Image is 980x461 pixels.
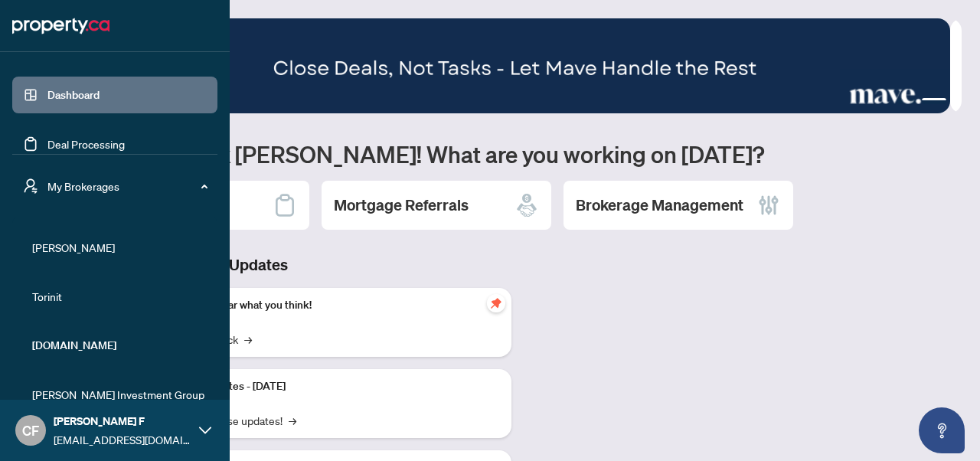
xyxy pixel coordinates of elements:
span: [PERSON_NAME] [32,239,207,256]
button: Open asap [919,407,965,453]
span: user-switch [23,178,38,194]
a: Dashboard [47,88,100,102]
span: My Brokerages [47,178,207,195]
span: CF [22,420,39,441]
button: 3 [922,98,946,104]
span: [PERSON_NAME] F [54,413,191,430]
p: We want to hear what you think! [161,297,499,314]
span: [PERSON_NAME] Investment Group [32,386,207,403]
h3: Brokerage & Industry Updates [80,254,511,276]
span: Torinit [32,288,207,305]
a: Deal Processing [47,137,125,151]
span: → [289,412,296,429]
button: 2 [910,98,916,104]
span: [EMAIL_ADDRESS][DOMAIN_NAME] [54,431,191,448]
p: Platform Updates - [DATE] [161,378,499,395]
h2: Brokerage Management [576,195,743,216]
span: pushpin [487,294,505,312]
span: → [244,331,252,348]
h1: Welcome back [PERSON_NAME]! What are you working on [DATE]? [80,139,962,168]
span: [DOMAIN_NAME] [32,337,207,354]
img: Slide 2 [80,18,950,113]
button: 1 [897,98,903,104]
h2: Mortgage Referrals [334,195,469,216]
img: logo [12,14,109,38]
